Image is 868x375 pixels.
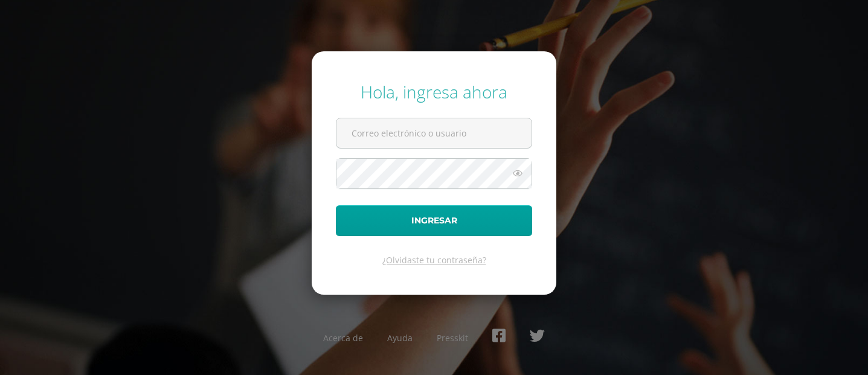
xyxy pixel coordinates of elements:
[336,118,532,148] input: Correo electrónico o usuario
[336,80,532,103] div: Hola, ingresa ahora
[336,205,532,236] button: Ingresar
[323,332,363,344] a: Acerca de
[387,332,413,344] a: Ayuda
[437,332,468,344] a: Presskit
[382,254,486,266] a: ¿Olvidaste tu contraseña?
